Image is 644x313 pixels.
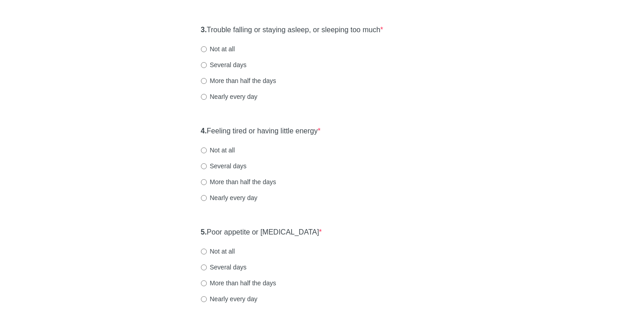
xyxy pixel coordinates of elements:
[201,60,247,69] label: Several days
[201,280,207,286] input: More than half the days
[201,46,207,52] input: Not at all
[201,249,207,254] input: Not at all
[201,92,258,101] label: Nearly every day
[201,94,207,100] input: Nearly every day
[201,127,207,135] strong: 4.
[201,44,235,54] label: Not at all
[201,179,207,185] input: More than half the days
[201,279,276,288] label: More than half the days
[201,263,247,272] label: Several days
[201,78,207,84] input: More than half the days
[201,25,383,35] label: Trouble falling or staying asleep, or sleeping too much
[201,247,235,256] label: Not at all
[201,146,235,155] label: Not at all
[201,294,258,303] label: Nearly every day
[201,296,207,302] input: Nearly every day
[201,228,207,236] strong: 5.
[201,193,258,202] label: Nearly every day
[201,264,207,270] input: Several days
[201,163,207,169] input: Several days
[201,76,276,85] label: More than half the days
[201,147,207,153] input: Not at all
[201,195,207,201] input: Nearly every day
[201,227,322,238] label: Poor appetite or [MEDICAL_DATA]
[201,126,321,137] label: Feeling tired or having little energy
[201,26,207,34] strong: 3.
[201,62,207,68] input: Several days
[201,177,276,186] label: More than half the days
[201,161,247,171] label: Several days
